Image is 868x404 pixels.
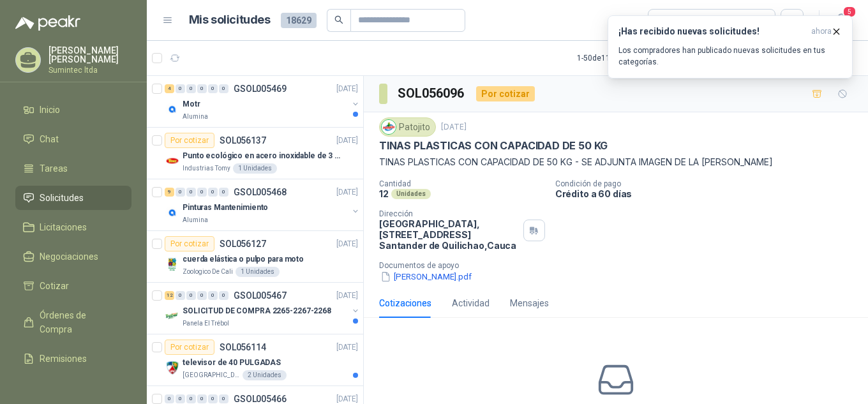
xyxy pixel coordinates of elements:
[15,127,131,151] a: Chat
[197,188,207,197] div: 0
[234,84,287,93] p: GSOL005469
[220,136,266,145] p: SOL056137
[165,84,174,93] div: 4
[147,334,363,386] a: Por cotizarSOL056114[DATE] Company Logotelevisor de 40 PULGADAS[GEOGRAPHIC_DATA][PERSON_NAME]2 Un...
[336,83,358,95] p: [DATE]
[49,46,131,64] p: [PERSON_NAME] [PERSON_NAME]
[186,84,196,93] div: 0
[165,236,214,251] div: Por cotizar
[220,239,266,248] p: SOL056127
[183,215,208,225] p: Alumina
[40,279,69,293] span: Cotizar
[165,360,180,375] img: Company Logo
[40,220,87,234] span: Licitaciones
[336,238,358,250] p: [DATE]
[176,394,185,403] div: 0
[219,188,228,197] div: 0
[176,188,185,197] div: 0
[183,253,304,266] p: cuerda elástica o pulpo para moto
[336,186,358,198] p: [DATE]
[379,179,545,188] p: Cantidad
[147,128,363,179] a: Por cotizarSOL056137[DATE] Company LogoPunto ecológico en acero inoxidable de 3 puestos, con capa...
[234,291,287,300] p: GSOL005467
[197,394,207,403] div: 0
[618,26,806,37] h3: ¡Has recibido nuevas solicitudes!
[165,291,174,300] div: 12
[379,139,608,153] p: TINAS PLASTICAS CON CAPACIDAD DE 50 KG
[197,291,207,300] div: 0
[391,189,431,199] div: Unidades
[186,394,196,403] div: 0
[183,150,341,162] p: Punto ecológico en acero inoxidable de 3 puestos, con capacidad para 121L cada división.
[15,303,131,341] a: Órdenes de Compra
[379,270,473,283] button: [PERSON_NAME].pdf
[379,117,436,137] div: Patojito
[441,121,467,133] p: [DATE]
[233,163,277,174] div: 1 Unidades
[176,291,185,300] div: 0
[183,370,240,380] p: [GEOGRAPHIC_DATA][PERSON_NAME]
[189,11,271,29] h1: Mis solicitudes
[452,296,490,310] div: Actividad
[183,98,200,110] p: Motr
[618,45,842,68] p: Los compradores han publicado nuevas solicitudes en tus categorías.
[186,291,196,300] div: 0
[336,341,358,354] p: [DATE]
[183,163,230,174] p: Industrias Tomy
[577,48,664,68] div: 1 - 50 de 11179
[165,340,214,355] div: Por cotizar
[165,394,174,403] div: 0
[183,202,268,214] p: Pinturas Mantenimiento
[183,305,331,317] p: SOLICITUD DE COMPRA 2265-2267-2268
[40,308,119,336] span: Órdenes de Compra
[183,318,229,329] p: Panela El Trébol
[336,135,358,147] p: [DATE]
[208,394,218,403] div: 0
[555,188,863,199] p: Crédito a 60 días
[197,84,207,93] div: 0
[208,291,218,300] div: 0
[40,352,87,366] span: Remisiones
[40,250,98,264] span: Negociaciones
[183,357,281,369] p: televisor de 40 PULGADAS
[281,13,317,28] span: 18629
[147,231,363,283] a: Por cotizarSOL056127[DATE] Company Logocuerda elástica o pulpo para motoZoologico De Cali1 Unidades
[234,394,287,403] p: GSOL005466
[40,191,84,205] span: Solicitudes
[165,288,361,329] a: 12 0 0 0 0 0 GSOL005467[DATE] Company LogoSOLICITUD DE COMPRA 2265-2267-2268Panela El Trébol
[40,132,59,146] span: Chat
[183,112,208,122] p: Alumina
[15,186,131,210] a: Solicitudes
[379,188,389,199] p: 12
[165,257,180,272] img: Company Logo
[219,84,228,93] div: 0
[510,296,549,310] div: Mensajes
[334,15,343,24] span: search
[15,274,131,298] a: Cotizar
[165,205,180,220] img: Company Logo
[379,218,518,251] p: [GEOGRAPHIC_DATA], [STREET_ADDRESS] Santander de Quilichao , Cauca
[165,133,214,148] div: Por cotizar
[398,84,466,103] h3: SOL056096
[379,155,853,169] p: TINAS PLASTICAS CON CAPACIDAD DE 50 KG - SE ADJUNTA IMAGEN DE LA [PERSON_NAME]
[165,153,180,168] img: Company Logo
[15,156,131,181] a: Tareas
[15,244,131,269] a: Negociaciones
[842,6,857,18] span: 5
[656,13,683,27] div: Todas
[379,209,518,218] p: Dirección
[15,347,131,371] a: Remisiones
[165,184,361,225] a: 9 0 0 0 0 0 GSOL005468[DATE] Company LogoPinturas MantenimientoAlumina
[165,81,361,122] a: 4 0 0 0 0 0 GSOL005469[DATE] Company LogoMotrAlumina
[236,267,280,277] div: 1 Unidades
[830,9,853,32] button: 5
[15,98,131,122] a: Inicio
[165,101,180,117] img: Company Logo
[165,188,174,197] div: 9
[608,15,853,79] button: ¡Has recibido nuevas solicitudes!ahora Los compradores han publicado nuevas solicitudes en tus ca...
[183,267,233,277] p: Zoologico De Cali
[379,261,863,270] p: Documentos de apoyo
[476,86,535,101] div: Por cotizar
[219,394,228,403] div: 0
[379,296,431,310] div: Cotizaciones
